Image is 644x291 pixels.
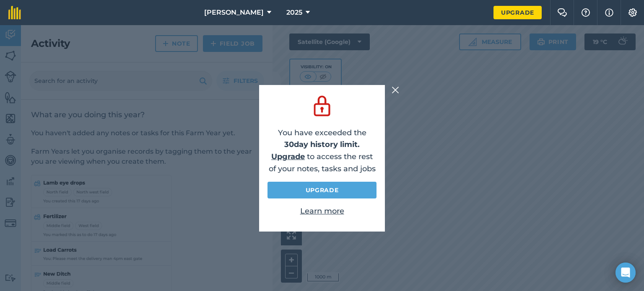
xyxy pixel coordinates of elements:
[267,182,377,198] a: Upgrade
[605,8,613,18] img: svg+xml;base64,PHN2ZyB4bWxucz0iaHR0cDovL3d3dy53My5vcmcvMjAwMC9zdmciIHdpZHRoPSIxNyIgaGVpZ2h0PSIxNy...
[8,6,21,19] img: fieldmargin Logo
[300,206,344,216] a: Learn more
[392,85,399,95] img: svg+xml;base64,PHN2ZyB4bWxucz0iaHR0cDovL3d3dy53My5vcmcvMjAwMC9zdmciIHdpZHRoPSIyMiIgaGVpZ2h0PSIzMC...
[267,127,377,151] p: You have exceeded the
[271,152,305,161] a: Upgrade
[557,8,567,17] img: Two speech bubbles overlapping with the left bubble in the forefront
[204,8,264,18] span: [PERSON_NAME]
[493,6,542,19] a: Upgrade
[310,93,334,118] img: svg+xml;base64,PD94bWwgdmVyc2lvbj0iMS4wIiBlbmNvZGluZz0idXRmLTgiPz4KPCEtLSBHZW5lcmF0b3I6IEFkb2JlIE...
[581,8,591,17] img: A question mark icon
[267,151,377,175] p: to access the rest of your notes, tasks and jobs
[615,263,636,283] div: Open Intercom Messenger
[286,8,302,18] span: 2025
[628,8,638,17] img: A cog icon
[284,140,360,149] strong: 30 day history limit.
